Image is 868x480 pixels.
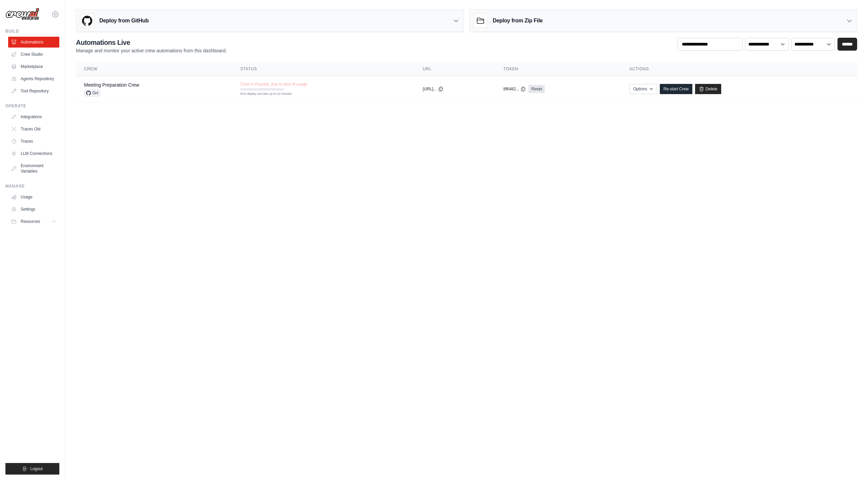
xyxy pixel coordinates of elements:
[8,216,59,227] button: Resources
[240,82,308,87] span: Crew is Paused, due to lack of usage
[8,49,59,60] a: Crew Studio
[8,124,59,135] a: Traces Old
[5,103,59,109] div: Operate
[30,466,43,472] span: Logout
[76,38,227,47] h2: Automations Live
[8,192,59,202] a: Usage
[529,85,545,93] a: Reset
[99,17,149,25] h3: Deploy from GitHub
[80,14,94,28] img: GitHub Logo
[5,8,39,21] img: Logo
[495,62,622,76] th: Token
[660,84,692,94] a: Re-start Crew
[232,62,415,76] th: Status
[621,62,857,76] th: Actions
[493,17,542,25] h3: Deploy from Zip File
[8,148,59,159] a: LLM Connections
[8,61,59,72] a: Marketplace
[8,160,59,177] a: Environment Variables
[8,73,59,84] a: Agents Repository
[8,86,59,96] a: Tool Repository
[76,62,232,76] th: Crew
[8,111,59,122] a: Integrations
[5,463,59,475] button: Logout
[84,90,100,96] span: GH
[5,183,59,189] div: Manage
[8,204,59,215] a: Settings
[240,92,284,96] div: First deploy can take up to 10 minutes
[76,47,227,54] p: Manage and monitor your active crew automations from this dashboard.
[8,37,59,48] a: Automations
[504,86,526,92] button: 8f6482...
[695,84,721,94] a: Delete
[415,62,495,76] th: URL
[21,219,40,224] span: Resources
[629,84,657,94] button: Options
[5,29,59,34] div: Build
[84,82,139,88] a: Meeting Preparation Crew
[8,136,59,147] a: Traces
